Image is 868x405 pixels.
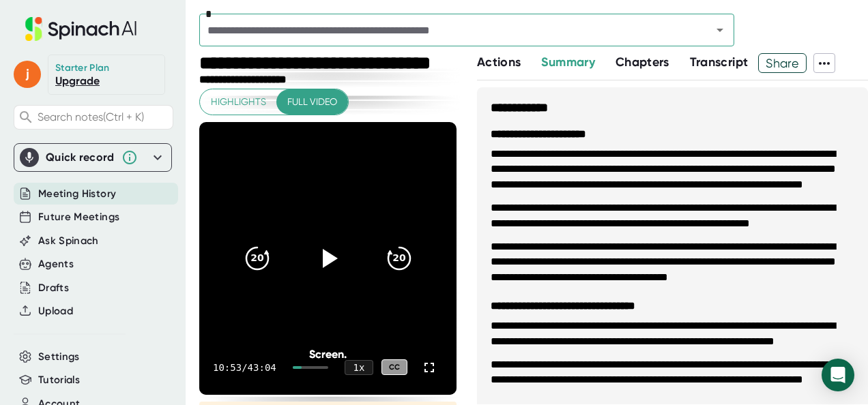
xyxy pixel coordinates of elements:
[477,55,521,70] span: Actions
[822,359,854,391] div: Open Intercom Messenger
[200,89,277,115] button: Highlights
[710,20,729,40] button: Open
[38,372,80,388] button: Tutorials
[38,349,80,365] button: Settings
[38,233,99,249] button: Ask Spinach
[345,360,373,375] div: 1 x
[55,74,100,87] a: Upgrade
[55,62,110,74] div: Starter Plan
[14,61,41,88] span: j
[381,359,407,375] div: CC
[759,51,806,75] span: Share
[616,55,669,70] span: Chapters
[287,93,337,110] span: Full video
[38,110,144,123] span: Search notes (Ctrl + K)
[38,209,119,225] button: Future Meetings
[46,151,115,164] div: Quick record
[225,348,431,361] div: Screen.
[38,303,73,319] button: Upload
[690,55,749,70] span: Transcript
[38,256,74,272] button: Agents
[616,53,669,72] button: Chapters
[38,186,116,202] button: Meeting History
[38,280,69,296] button: Drafts
[20,144,166,171] div: Quick record
[211,93,266,110] span: Highlights
[541,53,594,72] button: Summary
[213,362,276,373] div: 10:53 / 43:04
[758,53,807,73] button: Share
[477,53,521,72] button: Actions
[541,55,594,70] span: Summary
[276,89,348,115] button: Full video
[690,53,749,72] button: Transcript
